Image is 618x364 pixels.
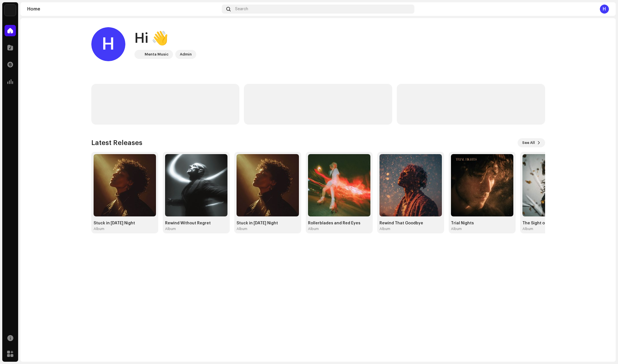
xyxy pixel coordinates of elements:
img: a8337cc3-7c94-4716-ac55-1d296c2c4a8e [308,154,370,216]
div: Admin [180,51,192,58]
div: Album [308,227,319,231]
img: 6973a10c-8e27-4ee0-8e25-8bbd2ba98559 [237,154,299,216]
div: H [91,27,125,61]
img: c1aec8e0-cc53-42f4-96df-0a0a8a61c953 [136,51,142,58]
img: 314ded27-1834-40c7-a262-d502ac24b2e9 [94,154,156,216]
div: The Sight of Street [522,221,585,225]
div: Album [522,227,533,231]
div: Album [165,227,176,231]
div: Album [94,227,104,231]
img: 25ac63aa-c9b7-401c-955f-c56ddf81ec6d [522,154,585,216]
div: Home [27,7,220,11]
h3: Latest Releases [91,138,142,147]
div: Album [451,227,462,231]
div: Stuck in [DATE] Night [94,221,156,225]
span: Search [235,7,248,11]
button: See All [518,138,545,147]
div: Rollerblades and Red Eyes [308,221,370,225]
img: eac049fd-8fdf-44da-805d-1ab698524b37 [165,154,227,216]
div: H [600,5,609,14]
span: See All [522,137,535,148]
div: Hi 👋 [134,29,196,48]
div: Trial Nights [451,221,513,225]
div: Album [237,227,247,231]
div: Rewind Without Regret [165,221,227,225]
div: Album [379,227,390,231]
img: c1aec8e0-cc53-42f4-96df-0a0a8a61c953 [5,5,16,16]
img: 05b341d9-60c8-428c-85be-36b8f8eb5fb3 [451,154,513,216]
div: Stuck in [DATE] Night [237,221,299,225]
img: 6e5be4f4-c797-44db-a655-a1825de3c4c0 [379,154,442,216]
div: Menta Music [145,51,168,58]
div: Rewind That Goodbye [379,221,442,225]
